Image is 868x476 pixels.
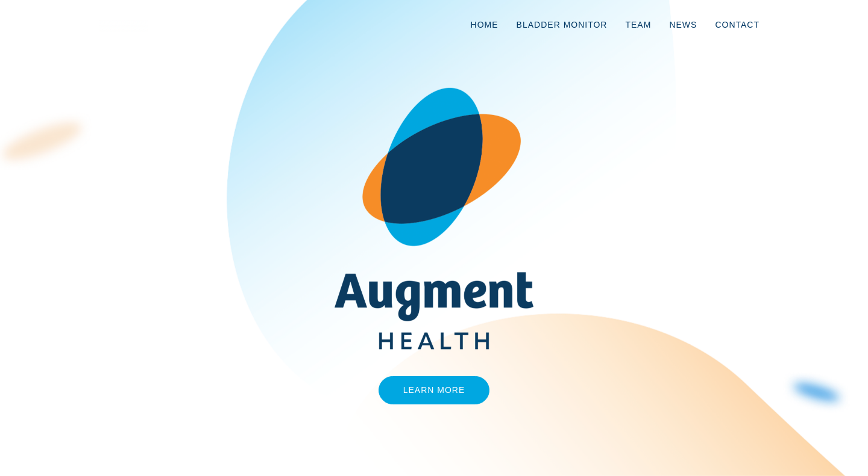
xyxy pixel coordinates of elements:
[616,5,660,45] a: Team
[379,376,490,404] a: Learn More
[325,87,543,349] img: AugmentHealth_FullColor_Transparent.png
[660,5,706,45] a: News
[99,20,148,32] img: logo
[462,5,508,45] a: Home
[706,5,769,45] a: Contact
[508,5,617,45] a: Bladder Monitor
